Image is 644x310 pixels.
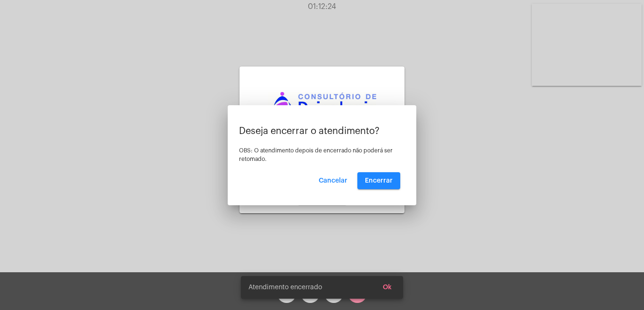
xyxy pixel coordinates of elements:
[357,172,400,189] button: Encerrar
[239,148,393,162] span: OBS: O atendimento depois de encerrado não poderá ser retomado.
[308,3,336,10] span: 01:12:24
[319,177,347,184] span: Cancelar
[311,172,355,189] button: Cancelar
[248,283,322,292] span: Atendimento encerrado
[365,177,393,184] span: Encerrar
[239,126,405,136] p: Deseja encerrar o atendimento?
[383,284,392,291] span: Ok
[268,92,376,131] img: logomarcaconsultorio.jpeg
